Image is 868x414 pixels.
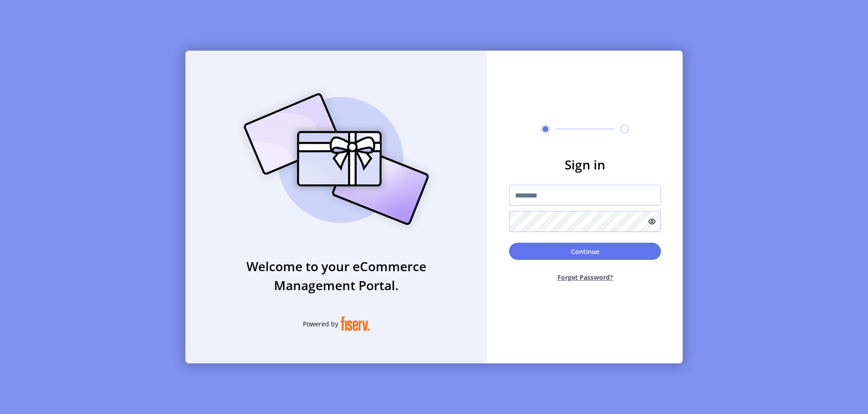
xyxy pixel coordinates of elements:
[509,243,661,260] button: Continue
[509,155,661,174] h3: Sign in
[185,257,487,295] h3: Welcome to your eCommerce Management Portal.
[509,265,661,289] button: Forget Password?
[230,83,443,235] img: card_Illustration.svg
[303,319,338,329] span: Powered by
